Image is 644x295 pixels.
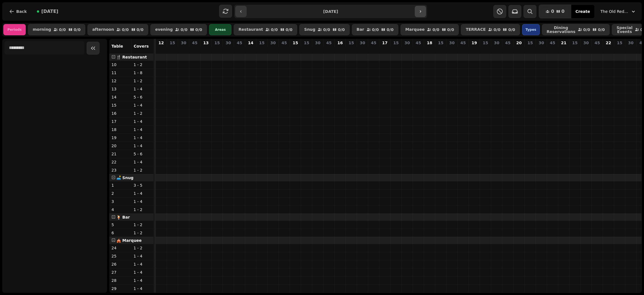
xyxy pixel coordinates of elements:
p: 1 - 4 [134,270,151,275]
p: 0 [338,47,342,52]
p: 24 [112,245,129,251]
p: 12 [158,40,164,46]
p: 0 / 0 [74,28,81,32]
p: 0 [349,47,354,52]
p: 1 - 2 [134,62,151,67]
span: 0 [551,9,554,14]
p: 1 - 4 [134,119,151,124]
p: 12 [112,78,129,84]
p: Marquee [405,27,425,32]
p: 0 [550,47,555,52]
span: Covers [134,44,149,48]
p: 0 [327,47,331,52]
p: 30 [583,40,589,46]
p: 1 - 4 [134,127,151,132]
p: 0 / 0 [387,28,394,32]
p: 30 [628,40,633,46]
span: 🎪 Marquee [116,238,142,243]
p: 15 [572,40,577,46]
button: TERRACE0/00/0 [461,24,520,35]
p: 4 [112,207,129,212]
p: 45 [237,40,242,46]
p: 15 [170,40,175,46]
p: 0 [483,47,488,52]
p: 0 [159,47,163,52]
p: 0 [562,47,566,52]
p: 15 [349,40,354,46]
p: 0 [539,47,544,52]
p: 13 [112,86,129,92]
p: 1 - 2 [134,230,151,236]
span: Create [576,10,590,13]
p: 14 [112,94,129,100]
p: 0 / 0 [59,28,66,32]
p: evening [155,27,173,32]
p: 19 [112,135,129,141]
button: Bar0/00/0 [352,24,398,35]
p: 0 / 0 [195,28,202,32]
p: 0 [360,47,365,52]
p: 1 - 4 [134,253,151,259]
p: 15 [112,102,129,108]
p: 0 [595,47,600,52]
p: 0 [248,47,253,52]
div: Types [522,24,540,35]
button: evening0/00/0 [150,24,207,35]
button: 00 [539,5,571,18]
p: 30 [270,40,276,46]
button: The Old Red Lion [597,6,640,17]
p: 0 [204,47,208,52]
p: 20 [112,143,129,149]
p: 1 - 4 [134,159,151,165]
p: 45 [326,40,332,46]
p: 0 [215,47,219,52]
p: 15 [483,40,488,46]
p: 22 [606,40,611,46]
p: 0 [383,47,387,52]
p: 30 [315,40,320,46]
p: 0 [573,47,577,52]
p: 28 [112,278,129,283]
p: 1 - 2 [134,222,151,228]
p: 16 [337,40,343,46]
p: 0 / 0 [494,28,501,32]
p: 0 / 0 [372,28,379,32]
p: 0 [304,47,309,52]
p: Special Events [617,26,633,34]
p: 0 / 0 [137,28,144,32]
p: 30 [449,40,454,46]
p: 15 [617,40,622,46]
p: 0 [629,47,633,52]
p: 45 [550,40,555,46]
p: 0 [181,47,186,52]
p: 0 [461,47,465,52]
button: Marquee0/00/0 [401,24,459,35]
p: 22 [112,159,129,165]
p: 0 / 0 [598,28,605,32]
button: Collapse sidebar [87,42,100,55]
button: [DATE] [32,5,63,18]
p: 21 [561,40,566,46]
p: 45 [505,40,510,46]
p: 1 - 2 [134,111,151,116]
p: Bar [357,27,364,32]
p: 1 - 4 [134,199,151,204]
button: morning0/00/0 [28,24,85,35]
span: 🍹 Bar [116,215,130,219]
p: 5 - 6 [134,151,151,157]
p: 23 [112,167,129,173]
p: 30 [539,40,544,46]
p: 5 [112,222,129,228]
p: 0 [416,47,421,52]
p: 0 [282,47,287,52]
p: 0 / 0 [286,28,293,32]
p: 1 - 4 [134,278,151,283]
button: afternoon0/00/0 [87,24,148,35]
p: 1 - 4 [134,261,151,267]
p: 0 [271,47,275,52]
p: 21 [112,151,129,157]
p: 0 [427,47,432,52]
p: 5 - 6 [134,94,151,100]
p: 0 [439,47,443,52]
p: 0 / 0 [447,28,454,32]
